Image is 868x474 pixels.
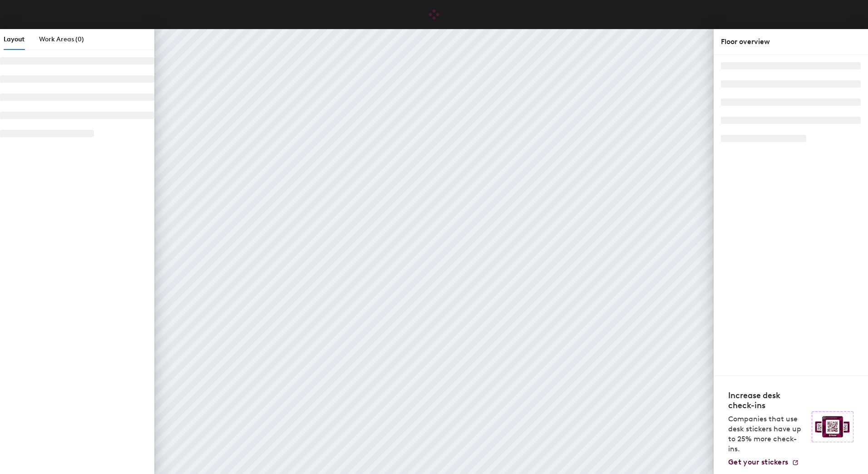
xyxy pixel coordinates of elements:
a: Get your stickers [728,458,799,467]
p: Companies that use desk stickers have up to 25% more check-ins. [728,414,806,454]
span: Layout [4,35,25,43]
span: Work Areas (0) [39,35,84,43]
span: Get your stickers [728,458,788,466]
img: Sticker logo [812,411,853,442]
div: Floor overview [721,36,861,47]
h4: Increase desk check-ins [728,390,806,410]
